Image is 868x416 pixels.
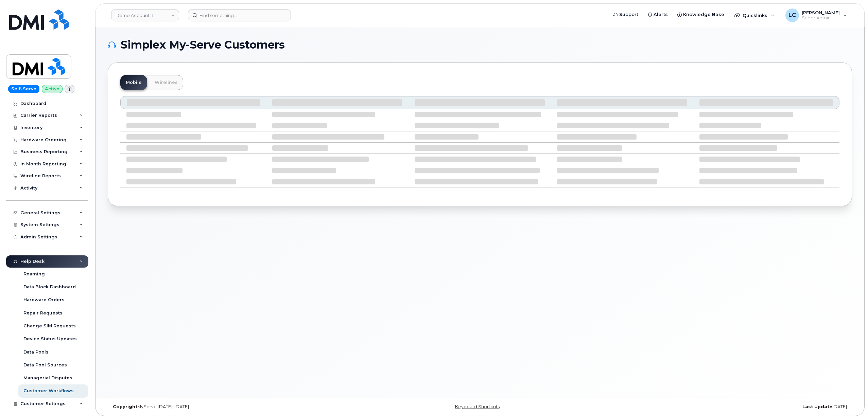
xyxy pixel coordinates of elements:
[113,404,137,409] strong: Copyright
[121,40,285,50] span: Simplex My-Serve Customers
[120,75,147,90] a: Mobile
[802,404,832,409] strong: Last Update
[149,75,183,90] a: Wirelines
[108,404,356,410] div: MyServe [DATE]–[DATE]
[455,404,500,409] a: Keyboard Shortcuts
[604,404,852,410] div: [DATE]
